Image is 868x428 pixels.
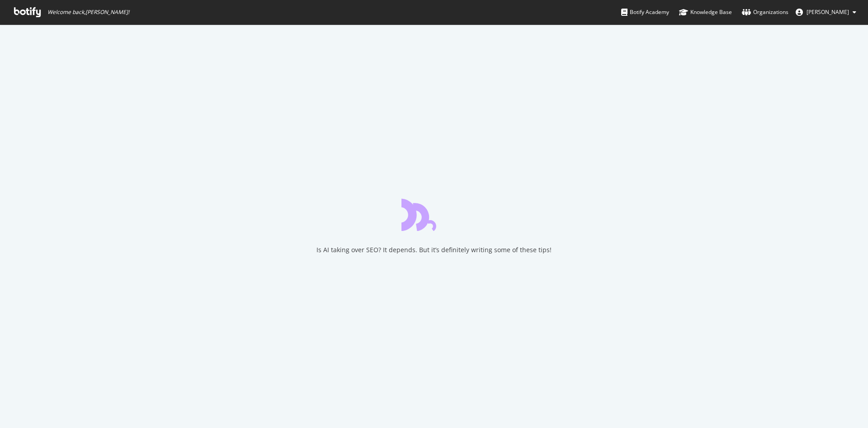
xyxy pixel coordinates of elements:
[621,8,669,17] div: Botify Academy
[742,8,788,17] div: Organizations
[316,245,552,254] div: Is AI taking over SEO? It depends. But it’s definitely writing some of these tips!
[807,8,849,16] span: Matthieu Cocteau
[679,8,732,17] div: Knowledge Base
[47,9,129,16] span: Welcome back, [PERSON_NAME] !
[788,5,863,19] button: [PERSON_NAME]
[401,198,467,231] div: animation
